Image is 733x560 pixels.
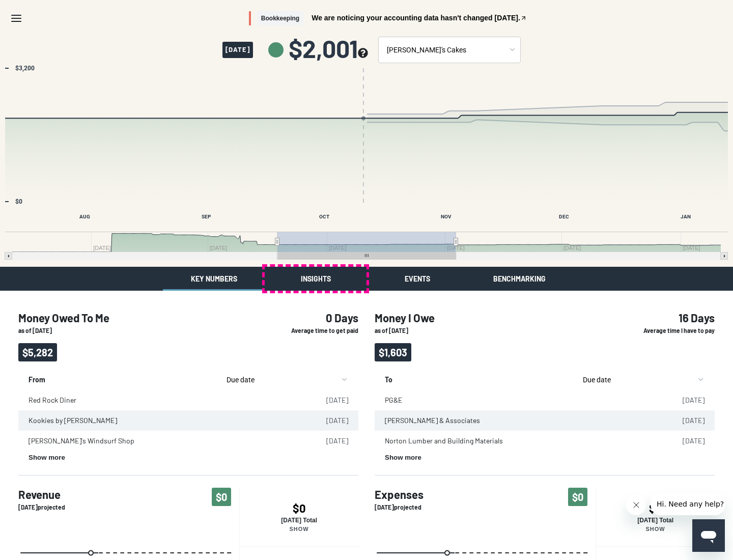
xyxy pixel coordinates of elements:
svg: Menu [10,12,22,24]
g: Past/Projected Data, series 1 of 3 with 31 data points. [375,550,589,555]
text: AUG [79,214,90,219]
text: $3,200 [15,65,35,72]
span: $0 [568,488,587,506]
td: Kookies by [PERSON_NAME] [18,410,301,431]
button: Key Numbers [163,267,265,291]
iframe: Button to launch messaging window [692,519,725,552]
span: $1,603 [375,343,411,361]
button: Show more [29,454,65,461]
button: $0[DATE] TotalShow [239,488,358,546]
p: as of [DATE] [18,326,231,335]
p: [DATE] projected [18,503,65,512]
text: JAN [681,214,691,219]
text: OCT [319,214,329,219]
button: $0[DATE] TotalShow [596,488,715,546]
td: [PERSON_NAME] & Associates [375,410,658,431]
td: [DATE] [301,410,358,431]
td: [DATE] [658,431,715,451]
button: Show more [385,454,421,461]
p: Show [240,526,358,532]
td: [PERSON_NAME]'s Windsurf Shop [18,431,301,451]
p: Average time I have to pay [604,326,715,335]
td: [DATE] [301,390,358,410]
td: [DATE] [301,431,358,451]
text: NOV [441,214,452,219]
span: [DATE] [222,42,253,58]
span: $2,001 [289,36,368,61]
iframe: Message from company [651,493,725,515]
g: Past/Projected Data, series 1 of 3 with 31 data points. [19,550,233,555]
p: [DATE] projected [375,503,424,512]
span: $5,282 [18,343,57,361]
h4: Money Owed To Me [18,311,231,324]
p: From [29,370,212,385]
span: $0 [212,488,231,506]
button: Insights [265,267,366,291]
h4: Money I Owe [375,311,587,324]
h4: Revenue [18,488,65,501]
h4: 0 Days [247,311,358,324]
span: We are noticing your accounting data hasn't changed [DATE]. [312,14,520,21]
text: DEC [559,214,569,219]
path: Saturday, Oct 11, 2025, 0. Past/Projected Data. [89,550,93,555]
td: [DATE] [658,410,715,431]
p: To [385,370,569,385]
button: sort by [579,370,704,390]
h4: 16 Days [604,311,715,324]
p: Show [596,526,715,532]
p: as of [DATE] [375,326,587,335]
td: PG&E [375,390,658,410]
button: see more about your cashflow projection [358,48,368,60]
button: Benchmarking [468,267,570,291]
button: Events [366,267,468,291]
span: Bookkeeping [257,11,303,26]
h4: Expenses [375,488,424,501]
path: Saturday, Oct 11, 2025, 0. Past/Projected Data. [445,550,449,555]
p: [DATE] Total [596,517,715,524]
td: [DATE] [658,390,715,410]
h4: $0 [596,501,715,515]
text: SEP [202,214,211,219]
button: BookkeepingWe are noticing your accounting data hasn't changed [DATE]. [249,11,527,26]
iframe: Close message [626,495,646,515]
td: Red Rock Diner [18,390,301,410]
p: [DATE] Total [240,517,358,524]
p: Average time to get paid [247,326,358,335]
button: sort by [222,370,348,390]
text: $0 [15,198,22,205]
td: Norton Lumber and Building Materials [375,431,658,451]
h4: $0 [240,501,358,515]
